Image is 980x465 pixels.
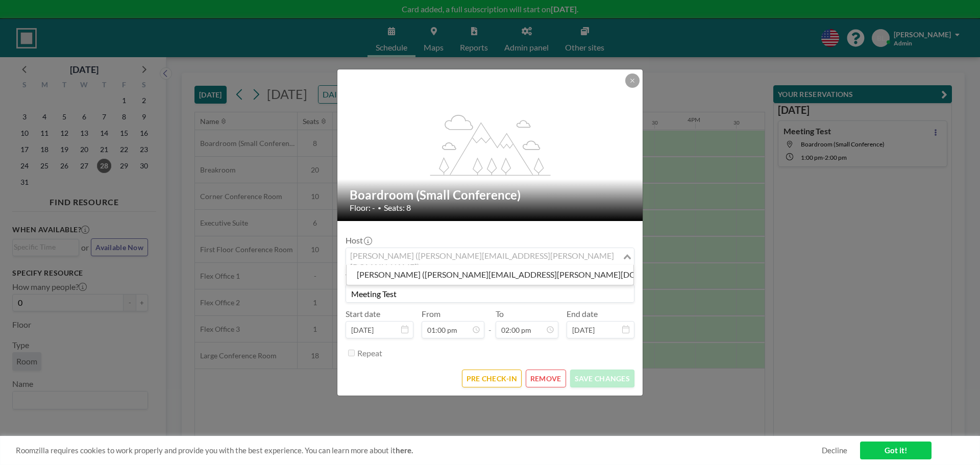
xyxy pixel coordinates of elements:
label: Title [346,272,370,282]
button: REMOVE [526,370,566,387]
input: (No title) [346,285,634,302]
button: PRE CHECK-IN [462,370,522,387]
span: Seats: 8 [384,203,411,213]
label: From [422,309,440,319]
span: • [378,204,381,212]
a: Got it! [860,442,932,459]
label: Repeat [357,348,382,358]
div: Search for option [346,248,634,265]
span: Roomzilla requires cookies to work properly and provide you with the best experience. You can lea... [16,446,822,455]
input: Search for option [347,250,621,263]
g: flex-grow: 1.2; [430,114,551,175]
label: To [496,309,504,319]
h2: Boardroom (Small Conference) [350,187,631,203]
button: SAVE CHANGES [570,370,634,387]
label: Start date [346,309,380,319]
li: [PERSON_NAME] ([PERSON_NAME][EMAIL_ADDRESS][PERSON_NAME][DOMAIN_NAME]) [347,267,633,282]
span: - [488,312,492,335]
label: Host [346,235,371,246]
span: Floor: - [350,203,375,213]
a: Decline [822,446,847,455]
label: End date [567,309,598,319]
a: here. [396,446,413,455]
